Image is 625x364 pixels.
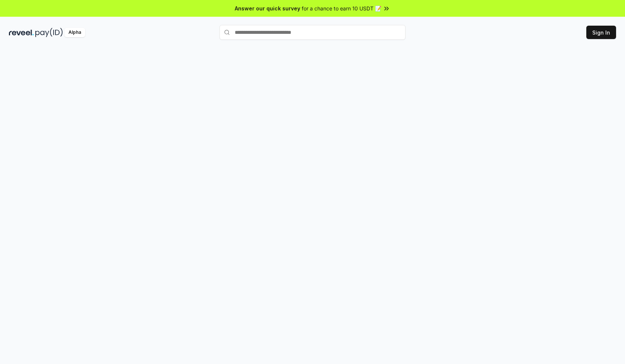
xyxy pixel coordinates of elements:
[235,4,300,12] span: Answer our quick survey
[302,4,381,12] span: for a chance to earn 10 USDT 📝
[64,28,85,37] div: Alpha
[9,28,34,37] img: reveel_dark
[35,28,63,37] img: pay_id
[586,26,616,39] button: Sign In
